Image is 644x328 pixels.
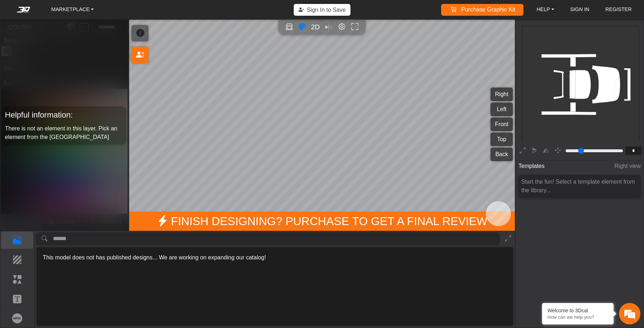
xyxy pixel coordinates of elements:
button: Pan [552,145,563,156]
button: Editor settings [337,22,347,33]
a: MARKETPLACE [48,4,97,15]
input: search asset [53,232,500,245]
a: Purchase Graphic Kit [447,4,518,16]
span: Right view [614,159,641,173]
button: Open in Showroom [284,22,294,33]
h5: Helpful information: [5,109,124,121]
a: HELP [534,4,557,15]
a: SIGN IN [567,4,592,15]
a: REGISTER [602,4,635,15]
div: Welcome to 3Dcal [547,308,608,313]
button: Top [491,133,513,146]
button: Right [491,88,513,101]
button: Sign In to Save [294,4,351,16]
div: This model does not has published designs... We are working on expanding our catalog! [37,248,512,325]
span: 2D [311,23,320,31]
span: Finish Designing? Purchase to get a final review [129,212,515,231]
button: Full screen [350,22,360,33]
span: Templates [518,159,545,173]
button: 2D [310,22,321,33]
button: Back [491,148,513,161]
button: Color tool [297,22,307,33]
p: How can we help you? [547,314,608,320]
button: Expand 2D editor [517,145,528,156]
span: There is not an element in this layer. Pick an element from the [GEOGRAPHIC_DATA] [5,125,117,140]
span: Start the fun! Select a template element from the library... [521,179,635,193]
button: Front [491,118,513,131]
button: Left [491,103,513,116]
button: Expand Library [502,232,514,245]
